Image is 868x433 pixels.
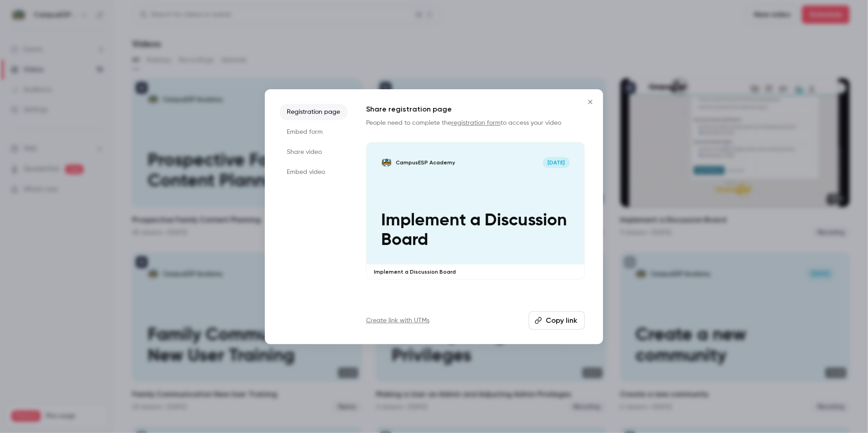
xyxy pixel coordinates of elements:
p: CampusESP Academy [396,159,455,166]
img: Implement a Discussion Board [381,157,392,168]
a: registration form [451,120,501,126]
button: Copy link [529,311,585,330]
li: Share video [279,144,348,160]
button: Close [581,93,599,111]
li: Embed video [279,164,348,180]
h1: Share registration page [366,104,585,115]
p: Implement a Discussion Board [374,268,577,275]
span: [DATE] [543,157,570,168]
li: Embed form [279,124,348,140]
a: Create link with UTMs [366,316,429,325]
a: Implement a Discussion BoardCampusESP Academy[DATE]Implement a Discussion BoardImplement a Discus... [366,142,585,280]
p: Implement a Discussion Board [381,211,570,250]
p: People need to complete the to access your video [366,118,585,127]
li: Registration page [279,104,348,120]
